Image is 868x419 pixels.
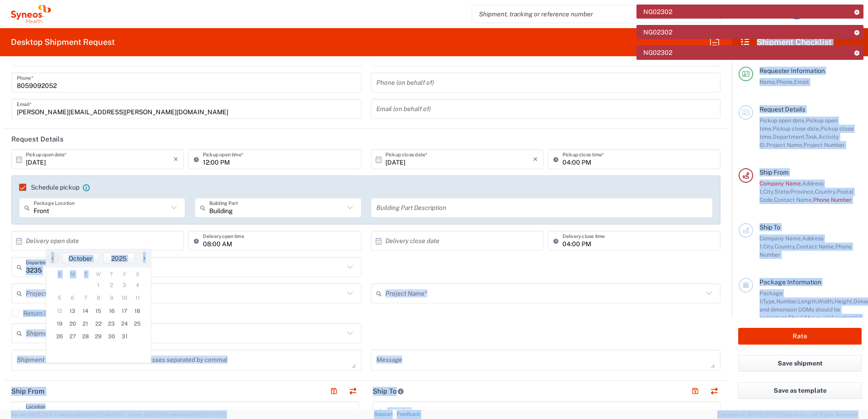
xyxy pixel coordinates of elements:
span: ‹ [46,253,59,263]
span: Contact Name, [774,196,813,203]
span: Server: 2025.20.0-734e5bc92d9 [11,412,124,417]
span: [DATE] 17:21:12 [192,412,226,417]
h2: Request Details [11,135,64,144]
button: ‹ [46,253,60,264]
bs-datepicker-navigation-view: ​ ​ ​ [46,253,151,264]
th: weekday [92,270,105,279]
bs-datepicker-container: calendar [46,249,151,363]
span: Department, [773,133,805,140]
span: Pickup close date, [773,125,820,132]
label: Return label required [11,310,84,317]
h2: Desktop Shipment Request [11,37,115,48]
span: 19 [53,317,66,330]
span: 16 [105,305,118,317]
span: Width, [818,298,834,305]
span: 23 [105,317,118,330]
span: Type, [763,298,776,305]
span: 14 [79,305,92,317]
th: weekday [118,270,131,279]
span: 6 [66,292,79,304]
button: 2025 [103,253,135,264]
span: Country, [774,243,796,250]
span: 31 [118,330,131,343]
span: 30 [105,330,118,343]
span: Package Information [759,278,821,286]
span: Project Number [804,141,845,148]
span: 10 [118,292,131,304]
button: Save shipment [738,355,862,372]
span: 17 [118,305,131,317]
span: Project Name, [766,141,804,148]
span: Company Name, [759,180,802,187]
input: Shipment, tracking or reference number [472,5,707,23]
a: Support [374,411,397,417]
th: weekday [79,270,92,279]
span: City, [763,243,774,250]
span: Request Details [759,106,805,113]
button: October [62,253,99,264]
span: 13 [66,305,79,317]
span: 12 [53,305,66,317]
i: × [533,152,538,166]
span: Client: 2025.20.0-e640dba [128,412,226,417]
span: Number, [776,298,798,305]
span: Package 1: [759,290,783,305]
button: Rate [738,328,862,345]
span: State/Province, [774,188,815,195]
span: Requester Information [759,67,825,74]
span: Should have valid content(s) [788,314,862,321]
span: 11 [131,292,144,304]
span: NG02302 [643,49,672,57]
span: Ship From [759,169,789,176]
span: NG02302 [643,28,672,36]
i: × [173,152,178,166]
span: 3 [118,279,131,292]
label: Schedule pickup [19,184,79,191]
span: 15 [92,305,105,317]
h2: Ship To [373,387,404,396]
span: 2 [105,279,118,292]
span: October [69,255,92,262]
span: 5 [53,292,66,304]
th: weekday [66,270,79,279]
span: 27 [66,330,79,343]
span: Company Name, [759,235,802,242]
span: 26 [53,330,66,343]
button: › [137,253,151,264]
span: › [138,253,151,263]
span: 25 [131,317,144,330]
span: 9 [105,292,118,304]
span: 7 [79,292,92,304]
span: 28 [79,330,92,343]
h2: Ship From [11,387,44,396]
th: weekday [131,270,144,279]
span: Phone, [776,78,794,85]
span: City, [763,188,774,195]
span: Country, [815,188,837,195]
span: Ship To [759,224,780,231]
span: Pickup open date, [759,117,806,124]
span: 2025 [111,255,127,262]
span: Task, [805,133,819,140]
span: 21 [79,317,92,330]
span: 4 [131,279,144,292]
span: 22 [92,317,105,330]
button: Save as template [738,382,862,399]
span: 29 [92,330,105,343]
span: NG02302 [643,8,672,16]
th: weekday [53,270,66,279]
span: 18 [131,305,144,317]
span: Length, [798,298,818,305]
span: 8 [92,292,105,304]
span: Email [794,78,809,85]
span: Height, [834,298,853,305]
th: weekday [105,270,118,279]
span: [DATE] 09:51:07 [88,412,124,417]
span: Contact Name, [796,243,835,250]
span: 20 [66,317,79,330]
a: Feedback [397,411,420,417]
span: 1 [92,279,105,292]
span: 24 [118,317,131,330]
span: Name, [759,78,776,85]
span: Phone Number [813,196,852,203]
